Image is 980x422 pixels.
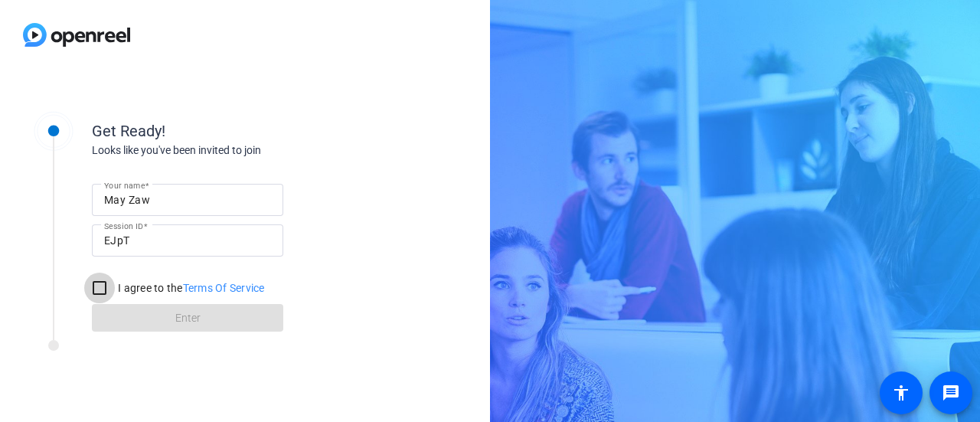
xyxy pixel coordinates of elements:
[942,384,960,402] mat-icon: message
[92,142,398,159] div: Looks like you've been invited to join
[104,181,145,190] mat-label: Your name
[115,280,265,296] label: I agree to the
[92,119,398,142] div: Get Ready!
[183,282,265,294] a: Terms Of Service
[104,221,143,231] mat-label: Session ID
[892,384,910,402] mat-icon: accessibility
